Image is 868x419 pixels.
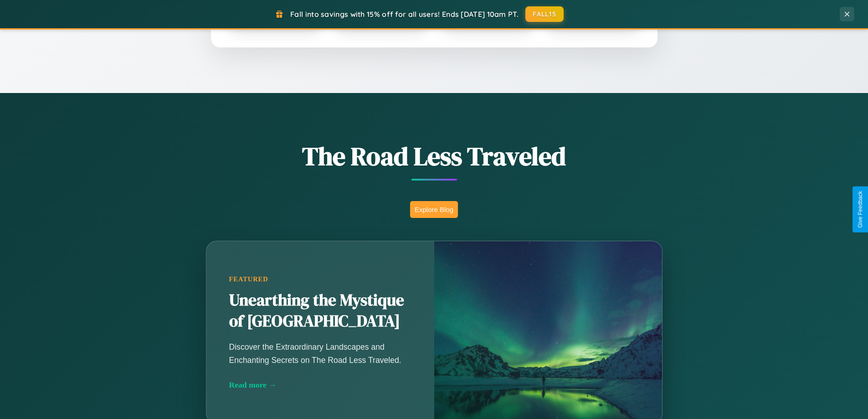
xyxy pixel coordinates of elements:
div: Featured [229,275,411,283]
span: Fall into savings with 15% off for all users! Ends [DATE] 10am PT. [290,10,519,19]
div: Read more → [229,380,411,390]
h1: The Road Less Traveled [161,139,708,174]
button: FALL15 [525,6,564,22]
h2: Unearthing the Mystique of [GEOGRAPHIC_DATA] [229,290,411,332]
button: Explore Blog [410,201,458,218]
p: Discover the Extraordinary Landscapes and Enchanting Secrets on The Road Less Traveled. [229,341,411,366]
div: Give Feedback [857,191,863,228]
